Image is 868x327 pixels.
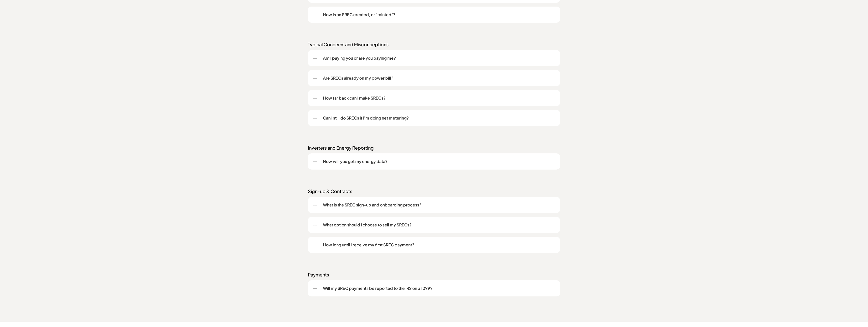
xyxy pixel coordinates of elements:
p: Am I paying you or are you paying me? [323,55,555,61]
p: How far back can I make SRECs? [323,95,555,101]
p: What option should I choose to sell my SRECs? [323,222,555,228]
p: Will my SREC payments be reported to the IRS on a 1099? [323,285,555,291]
p: Are SRECs already on my power bill? [323,75,555,81]
p: Sign-up & Contracts [308,188,560,194]
p: How long until I receive my first SREC payment? [323,242,555,248]
p: Inverters and Energy Reporting [308,145,560,151]
p: Can I still do SRECs if I'm doing net metering? [323,115,555,121]
p: How is an SREC created, or "minted"? [323,12,555,18]
p: Payments [308,272,560,278]
p: How will you get my energy data? [323,158,555,165]
p: What is the SREC sign-up and onboarding process? [323,202,555,208]
p: Typical Concerns and Misconceptions [308,41,560,48]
